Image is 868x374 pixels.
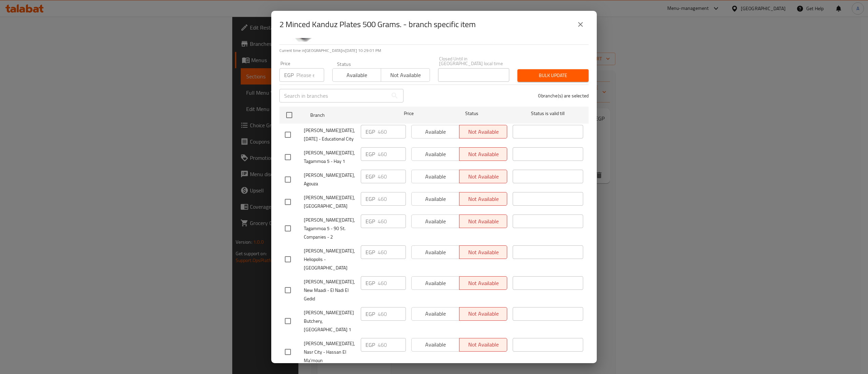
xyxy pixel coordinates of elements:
[366,195,375,203] p: EGP
[384,70,427,80] span: Not available
[304,216,355,241] span: [PERSON_NAME][DATE], Tagammoa 5 - 90 St. Companies - 2
[378,214,406,228] input: Please enter price
[304,193,355,210] span: [PERSON_NAME][DATE], [GEOGRAPHIC_DATA]
[378,170,406,183] input: Please enter price
[386,109,431,118] span: Price
[366,172,375,181] p: EGP
[366,217,375,225] p: EGP
[366,150,375,158] p: EGP
[296,68,324,82] input: Please enter price
[378,338,406,352] input: Please enter price
[304,278,355,303] span: [PERSON_NAME][DATE], New Maadi - El Nadi El Gedid
[517,69,589,82] button: Bulk update
[366,248,375,256] p: EGP
[366,341,375,349] p: EGP
[366,310,375,318] p: EGP
[381,68,430,82] button: Not available
[310,111,381,119] span: Branch
[378,245,406,259] input: Please enter price
[378,307,406,321] input: Please enter price
[538,92,589,99] p: 0 branche(s) are selected
[572,16,589,33] button: close
[378,125,406,138] input: Please enter price
[523,71,583,80] span: Bulk update
[513,109,583,118] span: Status is valid till
[304,247,355,272] span: [PERSON_NAME][DATE], Heliopolis - [GEOGRAPHIC_DATA]
[378,147,406,161] input: Please enter price
[279,48,589,54] p: Current time in [GEOGRAPHIC_DATA] is [DATE] 10:29:01 PM
[279,19,476,30] h2: 2 Minced Kanduz Plates 500 Grams. - branch specific item
[366,279,375,287] p: EGP
[378,192,406,206] input: Please enter price
[304,126,355,143] span: [PERSON_NAME][DATE], [DATE] - Educational City
[366,128,375,136] p: EGP
[304,149,355,166] span: [PERSON_NAME][DATE], Tagammoa 5 - Hay 1
[437,109,507,118] span: Status
[335,70,378,80] span: Available
[304,171,355,188] span: [PERSON_NAME][DATE], Agouza
[284,71,294,79] p: EGP
[378,276,406,290] input: Please enter price
[304,339,355,365] span: [PERSON_NAME][DATE], Nasr City - Hassan El Ma'moun
[332,68,381,82] button: Available
[279,89,388,102] input: Search in branches
[304,308,355,334] span: [PERSON_NAME][DATE] Butchery, [GEOGRAPHIC_DATA] 1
